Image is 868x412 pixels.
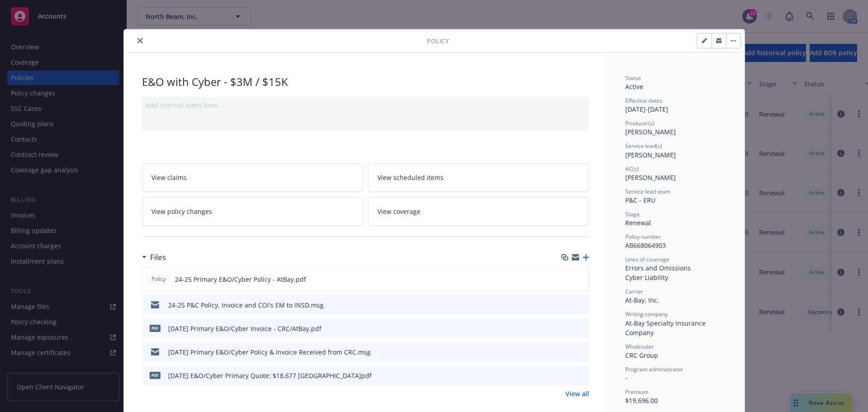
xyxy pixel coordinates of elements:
[142,197,363,226] a: View policy changes
[625,97,662,104] span: Effective dates
[563,324,570,333] button: download file
[625,256,670,263] span: Lines of coverage
[625,210,640,218] span: Stage
[427,36,449,46] span: Policy
[151,173,187,182] span: View claims
[625,351,658,360] span: CRC Group
[625,310,668,318] span: Writing company
[625,241,666,250] span: AB668064903
[625,288,643,295] span: Carrier
[625,128,676,136] span: [PERSON_NAME]
[625,97,726,114] div: [DATE] - [DATE]
[150,251,166,263] h3: Files
[625,119,655,127] span: Producer(s)
[135,35,146,46] button: close
[563,371,570,380] button: download file
[168,347,371,357] div: [DATE] Primary E&O/Cyber Policy & Invoice Received from CRC.msg
[151,207,212,216] span: View policy changes
[625,388,648,396] span: Premium
[625,165,639,173] span: AC(s)
[563,300,570,310] button: download file
[377,173,443,182] span: View scheduled items
[150,372,160,379] span: pdf
[142,163,363,192] a: View claims
[168,300,324,310] div: 24-25 P&C Policy, Invoice and COI's EM to INSD.msg
[142,251,166,263] div: Files
[150,325,160,331] span: pdf
[625,82,643,91] span: Active
[625,196,656,204] span: P&C - ERU
[625,343,654,350] span: Wholesaler
[577,347,585,357] button: preview file
[142,74,589,90] div: E&O with Cyber - $3M / $15K
[368,197,589,226] a: View coverage
[566,389,589,398] a: View all
[150,275,168,283] span: Policy
[625,218,651,227] span: Renewal
[146,100,585,110] div: Add internal notes here...
[625,296,659,304] span: At-Bay, Inc.
[168,324,321,333] div: [DATE] Primary E&O/Cyber Invoice - CRC/AtBay.pdf
[625,365,683,373] span: Program administrator
[625,233,661,241] span: Policy number
[577,371,585,380] button: preview file
[168,371,372,380] div: [DATE] E&O/Cyber Primary Quote: $18,677 [GEOGRAPHIC_DATA]pdf
[563,347,570,357] button: download file
[625,173,676,182] span: [PERSON_NAME]
[577,324,585,333] button: preview file
[625,273,726,282] div: Cyber Liability
[625,374,627,382] span: -
[625,396,658,405] span: $19,696.00
[377,207,420,216] span: View coverage
[562,275,570,284] button: download file
[577,275,585,284] button: preview file
[625,142,662,150] span: Service lead(s)
[625,319,708,337] span: At-Bay Specialty Insurance Company
[625,151,676,159] span: [PERSON_NAME]
[175,275,306,284] span: 24-25 Primary E&O/Cyber Policy - AtBay.pdf
[625,188,670,195] span: Service lead team
[625,263,726,273] div: Errors and Omissions
[368,163,589,192] a: View scheduled items
[577,300,585,310] button: preview file
[625,74,641,82] span: Status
